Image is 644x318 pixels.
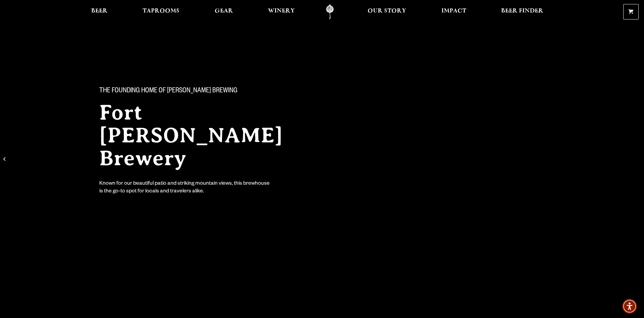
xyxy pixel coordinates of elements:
[99,101,309,170] h2: Fort [PERSON_NAME] Brewery
[210,4,237,19] a: Gear
[441,8,466,14] span: Impact
[622,299,637,314] div: Accessibility Menu
[99,87,237,96] span: The Founding Home of [PERSON_NAME] Brewing
[437,4,471,19] a: Impact
[363,4,411,19] a: Our Story
[264,4,299,19] a: Winery
[268,8,295,14] span: Winery
[99,180,271,196] div: Known for our beautiful patio and striking mountain views, this brewhouse is the go-to spot for l...
[368,8,406,14] span: Our Story
[138,4,184,19] a: Taprooms
[501,8,543,14] span: Beer Finder
[143,8,179,14] span: Taprooms
[317,4,342,19] a: Odell Home
[91,8,108,14] span: Beer
[215,8,233,14] span: Gear
[497,4,548,19] a: Beer Finder
[87,4,112,19] a: Beer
